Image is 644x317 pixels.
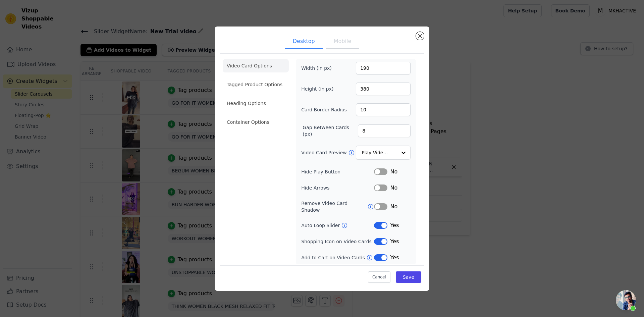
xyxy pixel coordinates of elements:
[301,106,347,113] label: Card Border Radius
[301,168,374,175] label: Hide Play Button
[303,124,358,138] label: Gap Between Cards (px)
[223,59,289,72] li: Video Card Options
[390,254,399,262] span: Yes
[396,271,421,283] button: Save
[301,254,366,261] label: Add to Cart on Video Cards
[301,184,374,191] label: Hide Arrows
[285,35,323,49] button: Desktop
[301,149,348,156] label: Video Card Preview
[390,184,397,192] span: No
[416,32,424,40] button: Close modal
[301,65,338,71] label: Width (in px)
[223,115,289,129] li: Container Options
[301,86,338,92] label: Height (in px)
[368,271,390,283] button: Cancel
[223,78,289,91] li: Tagged Product Options
[301,238,374,245] label: Shopping Icon on Video Cards
[223,97,289,110] li: Heading Options
[301,222,341,229] label: Auto Loop Slider
[301,200,367,213] label: Remove Video Card Shadow
[390,221,399,229] span: Yes
[390,168,397,176] span: No
[390,237,399,246] span: Yes
[616,290,636,310] div: Open chat
[326,35,359,49] button: Mobile
[390,203,397,211] span: No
